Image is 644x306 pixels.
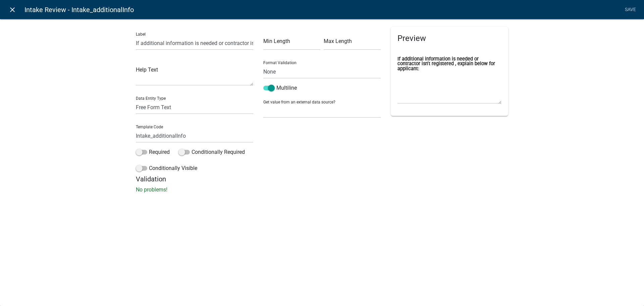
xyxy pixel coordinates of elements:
label: Conditionally Visible [136,164,197,172]
h5: Validation [136,175,508,183]
a: Save [622,3,639,16]
span: Intake Review - Intake_additionalInfo [24,3,134,16]
i: close [8,6,16,14]
label: Multiline [263,84,297,92]
label: Conditionally Required [178,148,245,156]
p: No problems! [136,186,508,194]
h5: Preview [397,34,501,43]
label: If additional information is needed or contractor isn't registered , explain below for applicant: [397,57,501,71]
label: Required [136,148,170,156]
